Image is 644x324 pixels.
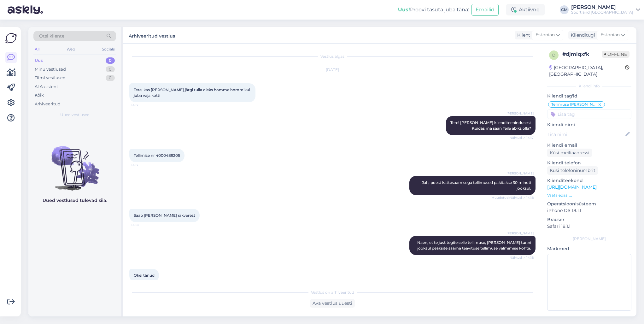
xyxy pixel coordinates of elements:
[506,111,534,116] span: [PERSON_NAME]
[571,5,633,10] div: [PERSON_NAME]
[310,299,355,308] div: Ava vestlus uuesti
[549,64,625,78] div: [GEOGRAPHIC_DATA], [GEOGRAPHIC_DATA]
[101,45,116,53] div: Socials
[571,5,640,15] a: [PERSON_NAME]Sportland [GEOGRAPHIC_DATA]
[547,149,592,157] div: Küsi meiliaadressi
[547,223,631,230] p: Safari 18.1.1
[129,67,536,73] div: [DATE]
[510,255,534,260] span: Nähtud ✓ 14:18
[547,192,631,198] p: Vaata edasi ...
[506,4,545,15] div: Aktiivne
[134,153,180,158] span: Tellimise nr 4000489205
[552,53,555,57] span: d
[506,231,534,236] span: [PERSON_NAME]
[547,177,631,184] p: Klienditeekond
[571,10,633,15] div: Sportland [GEOGRAPHIC_DATA]
[562,50,602,58] div: # djmiqxfk
[65,45,76,53] div: Web
[547,236,631,242] div: [PERSON_NAME]
[490,195,534,200] span: (Muudetud) Nähtud ✓ 14:18
[471,4,499,16] button: Emailid
[600,32,620,38] span: Estonian
[547,121,631,128] p: Kliendi nimi
[5,32,17,44] img: Askly Logo
[106,66,115,73] div: 0
[547,131,624,138] input: Lisa nimi
[551,103,598,106] span: Tellimuse [PERSON_NAME] info
[43,197,107,204] p: Uued vestlused tulevad siia.
[106,57,115,64] div: 0
[547,184,597,190] a: [URL][DOMAIN_NAME]
[129,31,175,39] label: Arhiveeritud vestlus
[134,273,155,278] span: Okei tänud
[28,135,121,191] img: No chats
[35,101,61,107] div: Arhiveeritud
[39,33,64,39] span: Otsi kliente
[131,162,155,167] span: 14:17
[510,135,534,140] span: Nähtud ✓ 14:17
[35,57,43,64] div: Uus
[33,45,41,53] div: All
[134,213,195,218] span: Saab [PERSON_NAME] rakverest
[536,32,555,38] span: Estonian
[560,5,569,14] div: CM
[131,222,155,227] span: 14:18
[311,290,354,295] span: Vestlus on arhiveeritud
[547,160,631,166] p: Kliendi telefon
[129,54,536,59] div: Vestlus algas
[35,84,58,90] div: AI Assistent
[602,51,629,58] span: Offline
[547,207,631,214] p: iPhone OS 18.1.1
[547,166,598,175] div: Küsi telefoninumbrit
[106,75,115,81] div: 0
[547,109,631,119] input: Lisa tag
[134,87,251,98] span: Tere, kas [PERSON_NAME] järgi tulla oleks homme hommikul juba vaja kotti
[417,240,532,250] span: Näen, et te just tegite selle tellimuse, [PERSON_NAME] tunni jooksul peaksite saama teavituse tel...
[547,201,631,207] p: Operatsioonisüsteem
[35,92,44,98] div: Kõik
[547,83,631,89] div: Kliendi info
[568,32,595,38] div: Klienditugi
[547,93,631,99] p: Kliendi tag'id
[422,180,532,191] span: Jah, poest kättesaamisega tellimused pakitakse 30 minuti jooksul.
[547,245,631,252] p: Märkmed
[131,103,155,107] span: 14:17
[450,120,531,131] span: Tere! [PERSON_NAME] klienditeenindusest Kuidas ma saan Teile abiks olla?
[398,6,469,14] div: Proovi tasuta juba täna:
[506,171,534,176] span: [PERSON_NAME]
[35,75,66,81] div: Tiimi vestlused
[547,216,631,223] p: Brauser
[35,66,66,73] div: Minu vestlused
[547,142,631,149] p: Kliendi email
[60,112,90,118] span: Uued vestlused
[515,32,530,38] div: Klient
[398,7,410,13] b: Uus!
